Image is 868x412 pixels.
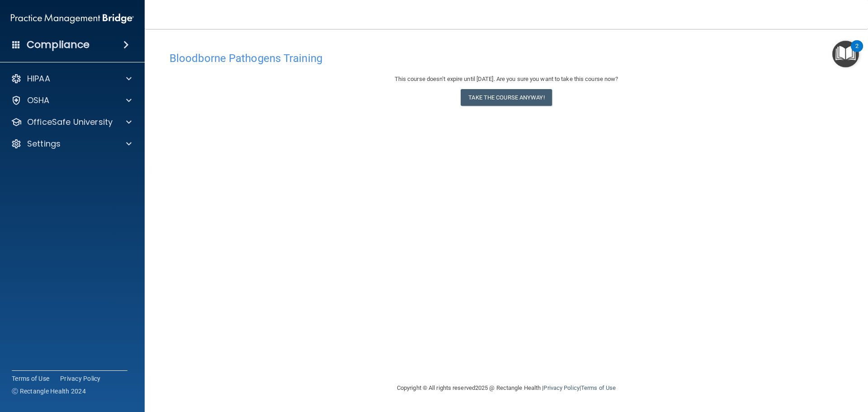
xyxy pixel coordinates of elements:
[341,374,671,403] div: Copyright © All rights reserved 2025 @ Rectangle Health | |
[832,41,859,67] button: Open Resource Center, 2 new notifications
[11,9,134,28] img: PMB logo
[461,89,552,106] button: Take the course anyway!
[27,117,113,128] p: OfficeSafe University
[581,384,616,391] a: Terms of Use
[543,384,579,391] a: Privacy Policy
[11,117,132,128] a: OfficeSafe University
[11,138,132,149] a: Settings
[27,138,61,149] p: Settings
[170,74,843,85] div: This course doesn’t expire until [DATE]. Are you sure you want to take this course now?
[170,52,843,64] h4: Bloodborne Pathogens Training
[27,73,50,84] p: HIPAA
[11,95,132,106] a: OSHA
[27,38,90,51] h4: Compliance
[855,46,859,58] div: 2
[12,387,86,396] span: Ⓒ Rectangle Health 2024
[60,374,101,383] a: Privacy Policy
[12,374,49,383] a: Terms of Use
[27,95,50,106] p: OSHA
[11,73,132,84] a: HIPAA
